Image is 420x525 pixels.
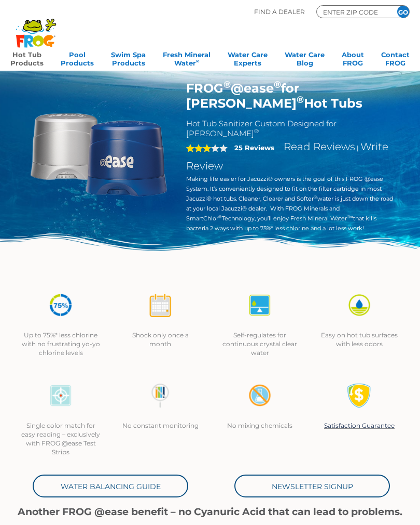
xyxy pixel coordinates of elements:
[274,79,281,90] sup: ®
[26,81,171,225] img: Sundance-cartridges-2.png
[121,421,200,430] p: No constant monitoring
[347,383,372,408] img: Satisfaction Guarantee Icon
[33,475,188,497] a: Water Balancing Guide
[397,6,409,18] input: GO
[163,47,211,68] a: Fresh MineralWater∞
[10,5,62,48] img: Frog Products Logo
[21,331,100,357] p: Up to 75%* less chlorine with no frustrating yo-yo chlorine levels
[284,140,355,153] a: Read Reviews
[223,79,231,90] sup: ®
[234,475,390,497] a: Newsletter Signup
[186,119,394,138] h2: Hot Tub Sanitizer Custom Designed for [PERSON_NAME]
[347,293,372,318] img: icon-atease-easy-on
[218,214,222,219] sup: ®
[324,422,395,429] a: Satisfaction Guarantee
[320,331,399,348] p: Easy on hot tub surfaces with less odors
[11,506,409,518] h1: Another FROG @ease benefit – no Cyanuric Acid that can lead to problems.
[234,143,274,152] strong: 25 Reviews
[48,293,73,318] img: icon-atease-75percent-less
[186,144,211,152] span: 3
[186,174,394,233] p: Making life easier for Jacuzzi® owners is the goal of this FROG @ease System. It’s conveniently d...
[381,47,410,68] a: ContactFROG
[314,194,317,200] sup: ®
[186,81,394,111] h1: FROG @ease for [PERSON_NAME] Hot Tubs
[10,47,44,68] a: Hot TubProducts
[297,94,304,106] sup: ®
[196,58,200,64] sup: ∞
[254,5,305,18] p: Find A Dealer
[342,47,364,68] a: AboutFROG
[357,144,359,152] span: |
[347,214,354,219] sup: ®∞
[48,383,73,408] img: icon-atease-color-match
[148,383,173,408] img: no-constant-monitoring1
[21,421,100,456] p: Single color match for easy reading – exclusively with FROG @ease Test Strips
[121,331,200,348] p: Shock only once a month
[285,47,325,68] a: Water CareBlog
[228,47,268,68] a: Water CareExperts
[148,293,173,318] img: icon-atease-shock-once
[247,383,272,408] img: no-mixing1
[254,127,259,135] sup: ®
[220,421,299,430] p: No mixing chemicals
[220,331,299,357] p: Self-regulates for continuous crystal clear water
[247,293,272,318] img: icon-atease-self-regulates
[111,47,146,68] a: Swim SpaProducts
[61,47,94,68] a: PoolProducts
